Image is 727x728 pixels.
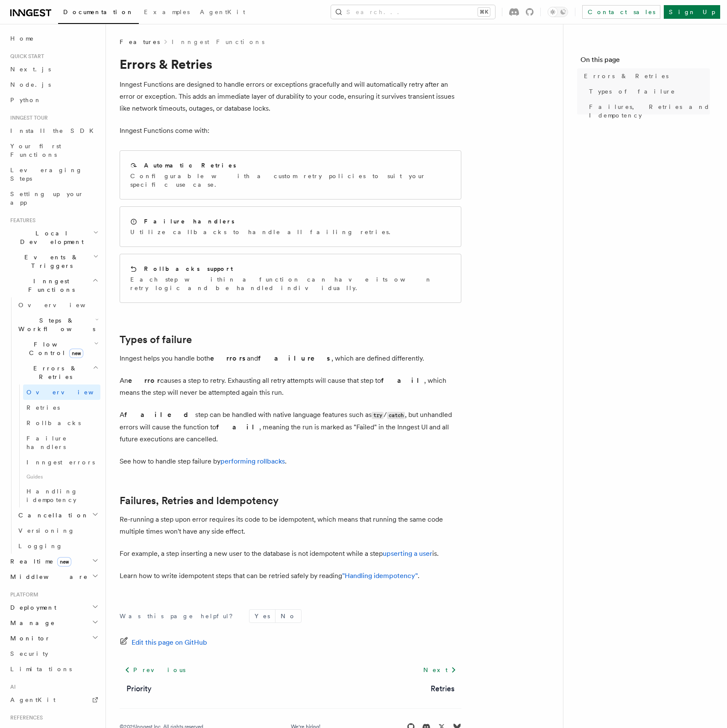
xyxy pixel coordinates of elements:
[342,572,418,580] a: "Handling idempotency"
[58,3,139,24] a: Documentation
[120,495,278,507] a: Failures, Retries and Idempotency
[26,420,81,426] span: Rollbacks
[387,412,405,419] code: catch
[7,114,48,121] span: Inngest tour
[120,38,160,46] span: Features
[130,275,451,292] p: Each step within a function can have its own retry logic and be handled individually.
[7,297,100,554] div: Inngest Functions
[195,3,250,23] a: AgentKit
[7,53,44,60] span: Quick start
[7,273,100,297] button: Inngest Functions
[15,385,100,508] div: Errors & Retries
[478,8,490,16] kbd: ⌘K
[7,600,100,615] button: Deployment
[120,514,461,537] p: Re-running a step upon error requires its code to be idempotent, which means that running the sam...
[128,376,160,385] strong: error
[7,250,100,273] button: Events & Triggers
[580,55,710,68] h4: On this page
[7,277,92,294] span: Inngest Functions
[18,527,75,534] span: Versioning
[18,543,63,549] span: Logging
[57,557,71,567] span: new
[23,385,100,400] a: Overview
[23,415,100,431] a: Rollbacks
[7,138,100,162] a: Your first Functions
[7,661,100,677] a: Limitations
[200,9,245,15] span: AgentKit
[18,302,106,308] span: Overview
[7,603,56,612] span: Deployment
[586,99,710,123] a: Failures, Retries and Idempotency
[120,548,461,560] p: For example, a step inserting a new user to the database is not idempotent while a step is.
[124,411,195,419] strong: failed
[132,637,207,649] span: Edit this page on GitHub
[331,5,495,19] button: Search...⌘K
[120,455,461,467] p: See how to handle step failure by .
[23,470,100,484] span: Guides
[7,572,88,581] span: Middleware
[276,610,301,622] button: No
[26,435,67,450] span: Failure handlers
[10,650,48,657] span: Security
[7,77,100,92] a: Node.js
[664,5,720,19] a: Sign Up
[144,217,235,226] h2: Failure handlers
[10,696,56,703] span: AgentKit
[383,549,432,558] a: upserting a user
[139,3,195,23] a: Examples
[144,161,236,170] h2: Automatic Retries
[120,612,239,620] p: Was this page helpful?
[10,66,51,73] span: Next.js
[7,692,100,707] a: AgentKit
[7,31,100,46] a: Home
[120,79,461,114] p: Inngest Functions are designed to handle errors or exceptions gracefully and will automatically r...
[249,610,275,622] button: Yes
[26,389,114,396] span: Overview
[7,217,35,224] span: Features
[431,683,454,695] a: Retries
[15,337,100,361] button: Flow Controlnew
[120,662,190,678] a: Previous
[23,431,100,455] a: Failure handlers
[120,570,461,582] p: Learn how to write idempotent steps that can be retried safely by reading .
[548,7,568,17] button: Toggle dark mode
[7,684,16,690] span: AI
[120,375,461,399] p: An causes a step to retry. Exhausting all retry attempts will cause that step to , which means th...
[582,5,660,19] a: Contact sales
[7,557,71,566] span: Realtime
[120,150,461,200] a: Automatic RetriesConfigurable with a custom retry policies to suit your specific use case.
[26,459,95,466] span: Inngest errors
[381,376,424,385] strong: fail
[126,683,152,695] a: Priority
[7,92,100,108] a: Python
[120,56,461,72] h1: Errors & Retries
[144,264,233,273] h2: Rollbacks support
[10,191,84,206] span: Setting up your app
[210,354,247,362] strong: errors
[23,484,100,508] a: Handling idempotency
[15,508,100,523] button: Cancellation
[26,488,78,503] span: Handling idempotency
[10,34,34,43] span: Home
[15,313,100,337] button: Steps & Workflows
[258,354,331,362] strong: failures
[10,666,72,672] span: Limitations
[69,349,83,358] span: new
[15,340,94,357] span: Flow Control
[7,229,93,246] span: Local Development
[10,127,99,134] span: Install the SDK
[120,206,461,247] a: Failure handlersUtilize callbacks to handle all failing retries.
[23,400,100,415] a: Retries
[120,125,461,137] p: Inngest Functions come with:
[15,523,100,538] a: Versioning
[26,404,60,411] span: Retries
[120,409,461,445] p: A step can be handled with native language features such as / , but unhandled errors will cause t...
[7,591,38,598] span: Platform
[15,538,100,554] a: Logging
[7,123,100,138] a: Install the SDK
[15,511,89,520] span: Cancellation
[120,254,461,303] a: Rollbacks supportEach step within a function can have its own retry logic and be handled individu...
[7,714,43,721] span: References
[10,143,61,158] span: Your first Functions
[10,97,41,103] span: Python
